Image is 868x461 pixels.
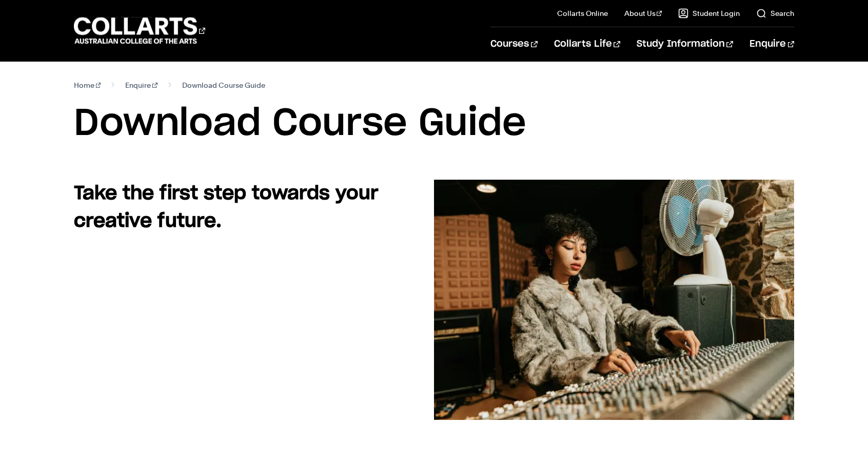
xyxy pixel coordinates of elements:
a: About Us [624,8,662,18]
strong: Take the first step towards your creative future. [74,184,378,230]
a: Study Information [637,27,733,61]
a: Collarts Online [557,8,608,18]
a: Collarts Life [554,27,620,61]
a: Search [756,8,794,18]
h1: Download Course Guide [74,101,794,147]
a: Home [74,78,101,92]
a: Enquire [125,78,157,92]
a: Courses [490,27,537,61]
span: Download Course Guide [182,78,265,92]
a: Student Login [678,8,740,18]
a: Enquire [749,27,794,61]
div: Go to homepage [74,16,205,45]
